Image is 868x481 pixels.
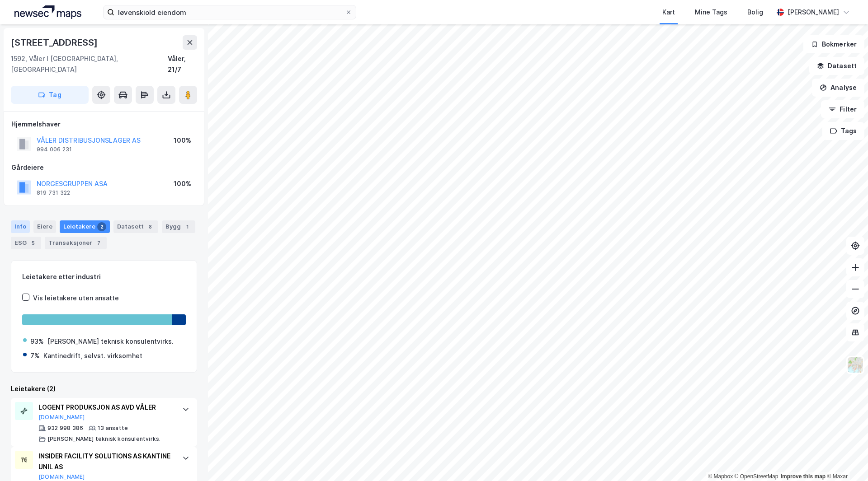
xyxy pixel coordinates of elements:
[809,57,864,75] button: Datasett
[38,402,173,413] div: LOGENT PRODUKSJON AS AVD VÅLER
[38,414,85,421] button: [DOMAIN_NAME]
[788,7,839,18] div: [PERSON_NAME]
[821,100,864,118] button: Filter
[735,473,778,480] a: OpenStreetMap
[30,350,40,361] div: 7%
[47,336,174,347] div: [PERSON_NAME] teknisk konsulentvirks.
[11,53,168,75] div: 1592, Våler I [GEOGRAPHIC_DATA], [GEOGRAPHIC_DATA]
[781,473,826,480] a: Improve this map
[11,35,99,50] div: [STREET_ADDRESS]
[822,122,864,140] button: Tags
[168,53,197,75] div: Våler, 21/7
[33,293,119,304] div: Vis leietakere uten ansatte
[37,146,72,153] div: 994 006 231
[146,222,155,231] div: 8
[162,220,195,233] div: Bygg
[30,336,44,347] div: 93%
[98,425,128,432] div: 13 ansatte
[14,5,81,19] img: logo.a4113a55bc3d86da70a041830d287a7e.svg
[174,135,191,146] div: 100%
[11,220,30,233] div: Info
[708,473,733,480] a: Mapbox
[22,271,186,282] div: Leietakere etter industri
[94,238,103,248] div: 7
[60,220,110,233] div: Leietakere
[174,178,191,189] div: 100%
[38,473,85,481] button: [DOMAIN_NAME]
[823,438,868,481] iframe: Chat Widget
[823,438,868,481] div: Kontrollprogram for chat
[113,220,158,233] div: Datasett
[11,162,197,173] div: Gårdeiere
[97,222,106,231] div: 2
[803,35,864,53] button: Bokmerker
[183,222,192,231] div: 1
[11,119,197,130] div: Hjemmelshaver
[747,7,763,18] div: Bolig
[28,238,38,248] div: 5
[812,79,864,97] button: Analyse
[11,237,41,249] div: ESG
[47,435,160,443] div: [PERSON_NAME] teknisk konsulentvirks.
[695,7,727,18] div: Mine Tags
[847,356,864,374] img: Z
[43,350,142,361] div: Kantinedrift, selvst. virksomhet
[11,383,197,394] div: Leietakere (2)
[38,451,173,472] div: INSIDER FACILITY SOLUTIONS AS KANTINE UNIL AS
[114,5,345,19] input: Søk på adresse, matrikkel, gårdeiere, leietakere eller personer
[47,425,83,432] div: 932 998 386
[662,7,675,18] div: Kart
[33,220,56,233] div: Eiere
[37,189,70,196] div: 819 731 322
[11,86,89,104] button: Tag
[45,237,107,249] div: Transaksjoner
